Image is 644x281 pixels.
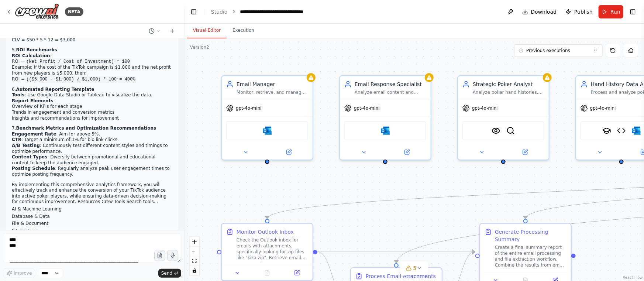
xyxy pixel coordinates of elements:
div: Analyze poker hand histories, player patterns, and strategic decision-making using OpenAI Vision ... [473,89,544,95]
strong: A/B Testing [12,143,40,148]
div: Monitor Outlook Inbox [237,228,294,236]
div: Create a final summary report of the entire email processing and file extraction workflow. Combin... [495,244,566,268]
div: Monitor Outlook InboxCheck the Outlook inbox for emails with attachments, specifically looking fo... [221,223,313,281]
img: VisionTool [492,126,500,135]
button: No output available [252,268,283,277]
button: Previous executions [514,44,603,57]
strong: Benchmark Metrics and Optimization Recommendations [16,126,156,131]
span: Previous executions [526,48,570,54]
button: Publish [562,5,596,18]
span: Download [531,8,557,16]
span: gpt-4o-mini [472,105,498,111]
div: Generate Processing Summary [495,228,566,243]
img: Microsoft Outlook [381,126,390,135]
button: Switch to previous chat [146,27,163,35]
img: SerplyWebSearchTool [506,126,515,135]
div: Check the Outlook inbox for emails with attachments, specifically looking for zip files like "kiz... [237,237,308,261]
span: Run [610,8,620,16]
strong: Engagement Rate [12,131,56,137]
span: Improve [14,270,32,276]
h4: 6. [12,87,172,93]
li: : Regularly analyze peak user engagement times to optimize posting frequency. [12,166,172,177]
li: : Use Google Data Studio or Tableau to visualize the data. [12,92,172,98]
div: Email Response SpecialistAnalyze email content and compose professional, contextually appropriate... [339,75,431,160]
div: BETA [65,7,83,16]
button: Hide left sidebar [189,7,199,17]
li: Overview of KPIs for each stage [12,104,172,110]
li: Trends in engagement and conversion metrics [12,110,172,116]
div: Analyze email content and compose professional, contextually appropriate responses using Outlook,... [355,89,426,95]
span: gpt-4o-mini [236,105,262,111]
div: Email Manager [237,80,308,88]
p: File & Document [12,221,172,227]
div: React Flow controls [190,237,199,275]
a: Studio [211,9,228,15]
a: React Flow attribution [623,275,643,280]
button: Show right sidebar [628,7,638,17]
div: Strategic Poker AnalystAnalyze poker hand histories, player patterns, and strategic decision-maki... [457,75,550,160]
button: Open in side panel [284,268,310,277]
li: Example: If the cost of the TikTok campaign is $1,000 and the net profit from new players is $5,0... [12,65,172,76]
li: : [12,98,172,121]
button: Execution [227,23,260,38]
button: Send [158,269,181,278]
li: : [12,53,172,82]
button: Visual Editor [187,23,227,38]
li: : Target a minimum of 3% for bio link clicks. [12,137,172,143]
div: Email ManagerMonitor, retrieve, and manage Outlook emails efficiently by reading incoming message... [221,75,313,160]
strong: Content Types [12,154,47,160]
button: Upload files [154,250,165,261]
button: zoom out [190,247,199,256]
code: (($5,000 - $1,000) / $1,000) * 100 = 400% [25,76,137,83]
strong: Posting Schedule [12,166,55,171]
button: Download [519,5,560,18]
p: AI & Machine Learning [12,206,172,212]
button: Open in side panel [268,148,310,157]
g: Edge from efc66fe1-eb40-4922-ab3b-c6e298504eb2 to 990cedc8-79b0-4243-a5ba-620f91950e7b [317,248,475,256]
nav: breadcrumb [211,8,321,16]
div: Email Response Specialist [355,80,426,88]
p: By implementing this comprehensive analytics framework, you will effectively track and enhance th... [12,182,172,205]
span: gpt-4o-mini [354,105,380,111]
p: Database & Data [12,214,172,220]
img: Poker Hand History Analyzer [617,126,626,135]
li: CLV = $50 * 5 * 12 = $3,000 [12,37,172,43]
span: Publish [574,8,593,16]
button: Run [599,5,623,18]
li: ROI = [12,76,172,82]
button: Click to speak your automation idea [167,250,178,261]
img: Microsoft Outlook [263,126,272,135]
img: Microsoft Outlook [632,126,641,135]
button: Open in side panel [386,148,428,157]
button: zoom in [190,237,199,247]
strong: ROI Calculation [12,53,50,58]
strong: Tools [12,92,24,97]
div: Monitor, retrieve, and manage Outlook emails efficiently by reading incoming messages, organizing... [237,89,308,95]
button: Start a new chat [166,27,178,35]
button: Improve [3,268,35,278]
code: (Net Profit / Cost of Investment) * 100 [25,58,131,65]
button: toggle interactivity [190,266,199,275]
button: 5 [400,261,428,275]
img: SerplyScholarSearchTool [602,126,611,135]
h4: 5. [12,47,172,53]
h4: 7. [12,126,172,131]
p: Integrations [12,228,172,234]
div: Process Email Attachments [366,273,436,280]
span: Send [161,270,172,276]
span: gpt-4o-mini [590,105,616,111]
div: Version 2 [190,44,209,50]
button: fit view [190,256,199,266]
span: 5 [413,264,417,272]
strong: CTR [12,137,21,142]
strong: ROI Benchmarks [16,47,57,52]
li: : Continuously test different content styles and timings to optimize performance. [12,143,172,154]
img: Logo [15,3,59,20]
button: Open in side panel [504,148,546,157]
li: ROI = [12,59,172,65]
li: : Aim for above 5%. [12,131,172,137]
div: Strategic Poker Analyst [473,80,544,88]
li: : Diversify between promotional and educational content to keep the audience engaged. [12,154,172,166]
li: Insights and recommendations for improvement [12,116,172,121]
strong: Report Elements [12,98,54,103]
